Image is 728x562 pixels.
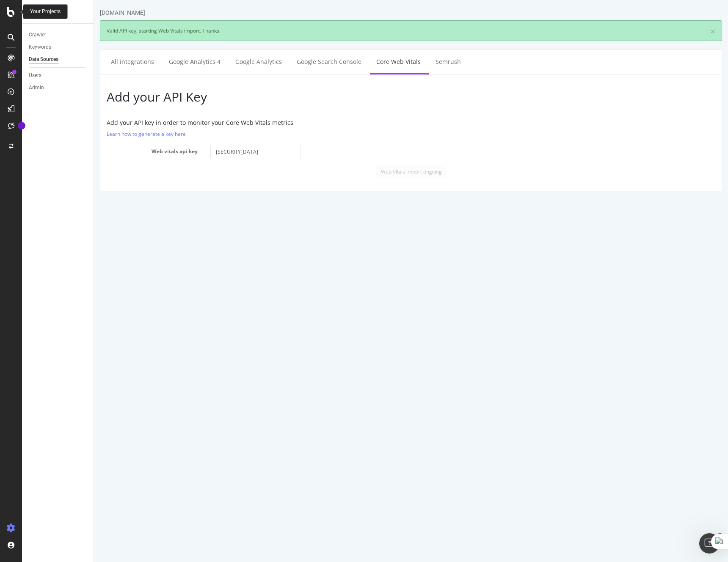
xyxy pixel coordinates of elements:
div: Users [29,71,41,80]
div: Admin [29,83,44,92]
div: Crawler [29,30,46,39]
a: Crawler [29,30,88,39]
a: Semrush [335,50,373,73]
h5: Add your API key in order to monitor your Core Web Vitals metrics [13,119,621,126]
a: Google Analytics [135,50,194,73]
div: [DOMAIN_NAME] [6,8,51,17]
a: Google Analytics 4 [69,50,133,73]
iframe: Intercom live chat [699,533,720,554]
h2: Add your API Key [13,90,621,104]
div: Your Projects [30,8,61,15]
a: Users [29,71,88,80]
span: 1 [717,533,723,540]
a: Admin [29,83,88,92]
div: Data Sources [29,55,58,64]
a: Core Web Vitals [276,50,333,73]
a: Google Search Console [196,50,274,73]
a: × [616,27,621,36]
div: Keywords [29,43,51,52]
label: Web vitals api key [6,145,110,155]
div: Valid API key, starting Web Vitals import. Thanks. [6,20,628,41]
div: Tooltip anchor [18,122,25,129]
a: Keywords [29,43,88,52]
a: All integrations [11,50,66,73]
a: Learn how to generate a key here [13,130,92,138]
a: Data Sources [29,55,88,64]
